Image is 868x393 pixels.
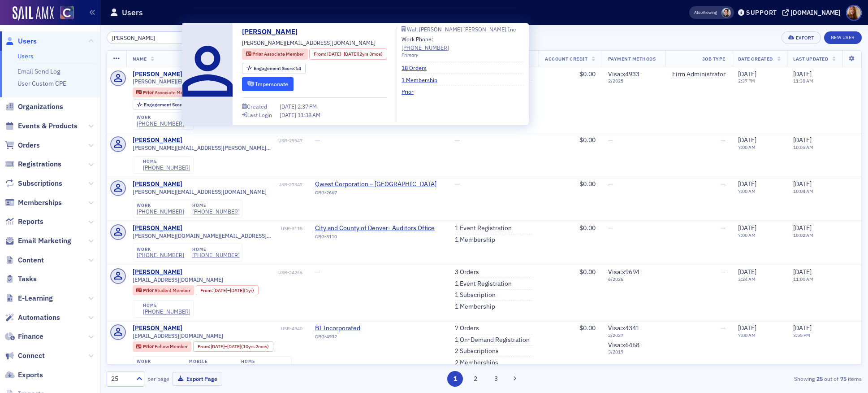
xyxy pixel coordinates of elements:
a: Orders [5,140,40,150]
a: Wall [PERSON_NAME] [PERSON_NAME] Inc [402,26,524,32]
span: $0.00 [579,324,596,332]
span: Subscriptions [18,179,62,188]
div: work [137,247,184,252]
span: E-Learning [18,293,53,303]
a: 1 Event Registration [455,224,512,232]
span: [DATE] [230,287,244,293]
span: Email Marketing [18,236,71,246]
button: [DOMAIN_NAME] [782,9,844,16]
a: Users [17,52,34,60]
span: Tasks [18,274,37,284]
span: 11:38 AM [298,111,320,118]
span: — [608,224,613,232]
div: ORG-3110 [315,234,435,243]
span: [DATE] [738,224,756,232]
div: [PERSON_NAME] [133,136,182,144]
a: 18 Orders [402,64,433,72]
span: Visa : x4933 [608,70,639,78]
a: View Homepage [54,6,74,21]
div: USR-24266 [184,270,302,275]
span: Registrations [18,159,61,169]
span: — [721,224,725,232]
span: [EMAIL_ADDRESS][DOMAIN_NAME] [133,332,223,339]
time: 10:02 AM [793,232,813,238]
div: Work Phone: [402,35,449,52]
a: [PHONE_NUMBER] [192,252,240,258]
a: E-Learning [5,293,53,303]
button: Export Page [173,372,222,386]
time: 11:00 AM [793,276,813,282]
a: [PERSON_NAME] [133,70,182,79]
span: Automations [18,313,60,323]
time: 10:04 AM [793,188,813,194]
span: [DATE] [213,287,227,293]
a: Finance [5,332,43,341]
span: Visa : x9694 [608,268,639,276]
a: 1 Event Registration [455,280,512,288]
div: Engagement Score: 54 [242,63,306,74]
span: Memberships [18,198,62,208]
div: Support [746,9,777,17]
span: Name [133,56,147,62]
span: Finance [18,332,43,341]
a: Events & Products [5,121,78,131]
div: 25 [111,374,131,384]
div: Prior: Prior: Associate Member [133,87,199,97]
span: — [315,136,320,144]
span: Qwest Corporation – Denver [315,180,436,188]
div: USR-29547 [184,138,302,144]
div: Created [247,104,267,109]
span: [DATE] [327,51,341,57]
span: Date Created [738,56,773,62]
a: Organizations [5,102,63,112]
span: Fellow Member [155,343,188,349]
button: Impersonate [242,77,294,91]
a: Prior Fellow Member [136,344,187,349]
span: [DATE] [793,224,812,232]
span: Profile [846,5,862,21]
time: 3:55 PM [793,332,810,338]
span: Payment Methods [608,56,656,62]
h1: Users [122,7,143,18]
div: USR-4940 [184,326,302,332]
img: SailAMX [13,6,54,21]
div: [PHONE_NUMBER] [137,252,184,258]
div: Prior: Prior: Student Member [133,285,194,295]
div: [DOMAIN_NAME] [790,9,841,17]
span: [DATE] [738,180,756,188]
span: Job Type [702,56,725,62]
div: home [241,359,289,364]
span: [DATE] [344,51,358,57]
span: Orders [18,140,40,150]
div: [PERSON_NAME] [133,224,182,232]
div: home [192,203,240,208]
span: Exports [18,370,43,380]
span: [PERSON_NAME][DOMAIN_NAME][EMAIL_ADDRESS][DOMAIN_NAME] [133,232,302,239]
span: [DATE] [793,268,812,276]
a: 2 Subscriptions [455,347,499,355]
span: [DATE] [793,136,812,144]
a: Subscriptions [5,179,62,188]
a: 1 Membership [402,76,444,84]
span: $0.00 [579,180,596,188]
div: work [137,115,184,120]
button: 2 [468,371,484,387]
span: [DATE] [211,343,225,349]
div: USR-3115 [184,226,302,231]
time: 7:00 AM [738,232,756,238]
a: BI Incorporated [315,324,397,332]
a: Content [5,255,44,265]
span: — [721,136,725,144]
time: 2:37 PM [738,78,755,84]
a: [PHONE_NUMBER] [137,208,184,215]
a: Email Marketing [5,236,71,246]
span: [PERSON_NAME][EMAIL_ADDRESS][DOMAIN_NAME] [242,39,376,47]
div: [PERSON_NAME] [133,268,182,276]
div: 54 [254,66,302,71]
span: Events & Products [18,121,78,131]
span: $0.00 [579,70,596,78]
div: [PHONE_NUMBER] [192,208,240,215]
